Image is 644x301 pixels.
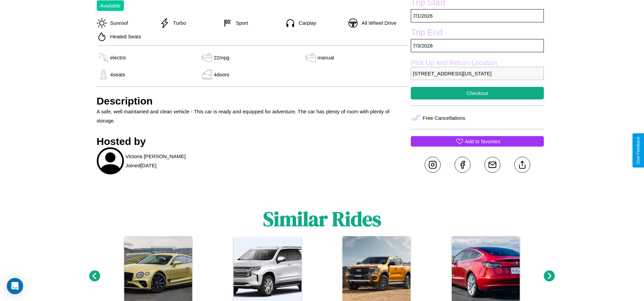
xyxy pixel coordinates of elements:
[100,1,121,10] p: Available
[170,18,186,27] p: Turbo
[411,87,544,99] button: Checkout
[411,27,544,39] label: Trip End
[411,67,544,80] p: [STREET_ADDRESS][US_STATE]
[97,53,110,63] img: gas
[304,53,317,63] img: gas
[200,53,214,63] img: gas
[411,9,544,22] p: 7 / 1 / 2026
[465,137,500,146] p: Add to favorites
[97,107,408,125] p: A safe, well maintained and clean vehicle - This car is ready and equipped for adventure. The car...
[110,53,127,62] p: electric
[7,278,23,294] div: Open Intercom Messenger
[263,205,381,233] h1: Similar Rides
[317,53,334,62] p: manual
[411,136,544,147] button: Add to favorites
[126,161,157,170] p: Joined [DATE]
[97,70,110,80] img: gas
[107,32,141,41] p: Heated Seats
[214,70,229,79] p: 4 doors
[126,152,186,161] p: Victoria [PERSON_NAME]
[358,18,397,27] p: All Wheel Drive
[200,70,214,80] img: gas
[110,70,125,79] p: 4 seats
[411,59,544,67] label: Pick Up and Return Location
[214,53,229,62] p: 22 mpg
[423,113,465,123] p: Free Cancellations
[97,95,408,107] h3: Description
[295,18,316,27] p: Carplay
[107,18,128,27] p: Sunroof
[233,18,248,27] p: Sport
[411,39,544,52] p: 7 / 3 / 2026
[636,137,641,164] div: Give Feedback
[97,136,408,147] h3: Hosted by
